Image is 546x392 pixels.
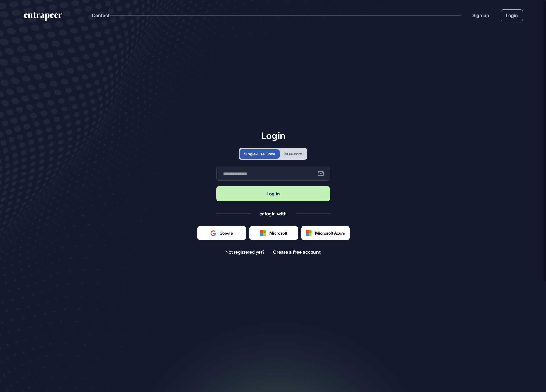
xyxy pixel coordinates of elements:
div: or login with [260,210,287,217]
a: Sign up [472,12,489,19]
div: Password [284,151,302,157]
div: Single-Use Code [244,151,275,157]
button: Log in [216,186,330,201]
span: Not registered yet? [225,249,264,255]
a: entrapeer-logo [23,12,63,23]
a: Login [501,9,523,21]
a: Create a free account [273,249,321,255]
button: Contact [92,12,110,19]
h1: Login [216,130,330,141]
span: Create a free account [273,249,321,255]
